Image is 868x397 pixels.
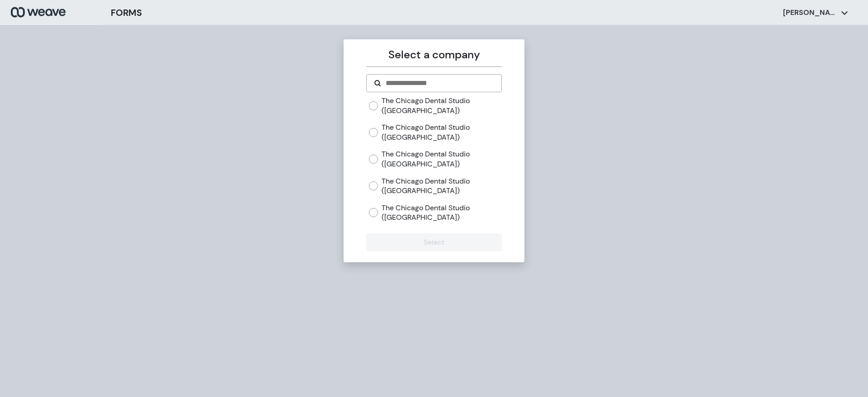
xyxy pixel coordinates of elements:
label: The Chicago Dental Studio ([GEOGRAPHIC_DATA]) [382,123,501,142]
label: The Chicago Dental Studio ([GEOGRAPHIC_DATA]) [382,203,501,222]
button: Select [366,233,501,251]
label: The Chicago Dental Studio ([GEOGRAPHIC_DATA]) [382,149,501,169]
label: The Chicago Dental Studio ([GEOGRAPHIC_DATA]) [382,96,501,115]
label: The Chicago Dental Studio ([GEOGRAPHIC_DATA]) [382,176,501,196]
p: [PERSON_NAME] [783,8,837,18]
p: Select a company [366,47,501,63]
input: Search [385,78,494,89]
h3: FORMS [111,6,142,19]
